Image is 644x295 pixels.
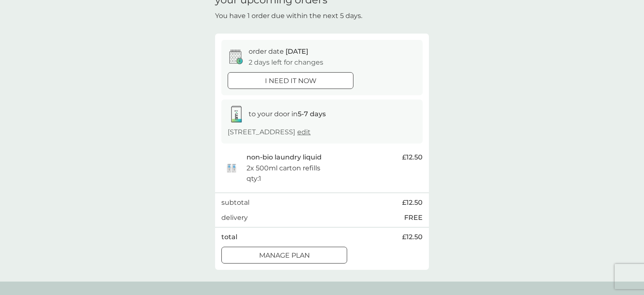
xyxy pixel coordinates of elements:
[402,197,423,208] span: £12.50
[259,250,310,261] p: Manage plan
[221,247,347,264] button: Manage plan
[249,46,308,57] p: order date
[402,152,423,163] span: £12.50
[286,47,308,55] span: [DATE]
[215,10,362,21] p: You have 1 order due within the next 5 days.
[402,232,423,243] span: £12.50
[228,127,311,138] p: [STREET_ADDRESS]
[247,173,261,184] p: qty : 1
[228,72,353,89] button: i need it now
[249,110,326,118] span: to your door in
[221,197,249,208] p: subtotal
[298,110,326,118] strong: 5-7 days
[404,212,423,223] p: FREE
[247,152,322,163] p: non-bio laundry liquid
[221,232,237,243] p: total
[249,57,323,68] p: 2 days left for changes
[297,128,311,136] a: edit
[265,76,317,86] p: i need it now
[247,163,320,174] p: 2x 500ml carton refills
[221,212,248,223] p: delivery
